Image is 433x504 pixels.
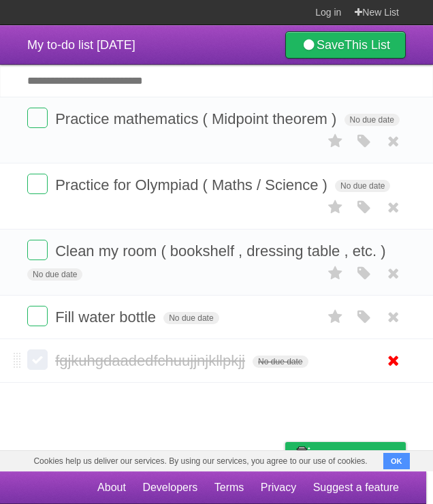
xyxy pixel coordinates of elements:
[27,108,48,128] label: Done
[253,356,308,368] span: No due date
[55,110,340,127] span: Practice mathematics ( Midpoint theorem )
[97,475,126,501] a: About
[163,312,219,324] span: No due date
[285,442,406,467] a: Buy me a coffee
[323,306,349,328] label: Star task
[261,475,296,501] a: Privacy
[27,174,48,194] label: Done
[55,176,331,193] span: Practice for Olympiad ( Maths / Science )
[323,130,349,153] label: Star task
[344,38,390,52] b: This List
[314,443,399,467] span: Buy me a coffee
[55,352,248,369] span: fgjkuhgdaadedfchuujjnjkllpkjj
[20,451,381,471] span: Cookies help us deliver our services. By using our services, you agree to our use of cookies.
[323,262,349,285] label: Star task
[214,475,244,501] a: Terms
[285,31,406,59] a: SaveThis List
[383,453,410,469] button: OK
[335,180,390,192] span: No due date
[27,240,48,260] label: Done
[27,349,48,370] label: Done
[323,196,349,219] label: Star task
[27,38,135,52] span: My to-do list [DATE]
[344,114,400,126] span: No due date
[27,306,48,326] label: Done
[292,443,310,466] img: Buy me a coffee
[142,475,197,501] a: Developers
[55,309,159,326] span: Fill water bottle
[313,475,399,501] a: Suggest a feature
[55,242,389,259] span: Clean my room ( bookshelf , dressing table , etc. )
[27,268,82,281] span: No due date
